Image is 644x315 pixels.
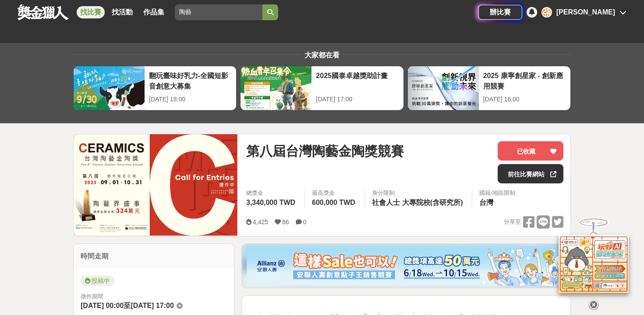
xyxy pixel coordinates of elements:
span: 投稿中 [81,276,114,286]
a: 2025 康寧創星家 - 創新應用競賽[DATE] 16:00 [407,66,571,111]
a: 辦比賽 [478,5,522,20]
div: 翻玩臺味好乳力-全國短影音創意大募集 [149,71,232,90]
img: Cover Image [74,134,237,236]
span: 大家都在看 [302,51,342,59]
div: 國籍/地區限制 [479,189,515,197]
div: [DATE] 17:00 [316,95,399,104]
a: 2025國泰卓越獎助計畫[DATE] 17:00 [240,66,403,111]
span: 總獎金 [246,189,297,197]
span: 分享至 [504,215,521,229]
div: [DATE] 16:00 [483,95,566,104]
span: [DATE] 00:00 [81,302,124,309]
span: 大專院校(含研究所) [402,199,463,206]
a: 翻玩臺味好乳力-全國短影音創意大募集[DATE] 18:00 [73,66,237,111]
span: 3,340,000 TWD [246,199,295,206]
span: 0 [303,218,307,226]
span: 至 [124,302,131,309]
span: 徵件期間 [81,293,103,300]
input: 2025「洗手新日常：全民 ALL IN」洗手歌全台徵選 [175,4,262,20]
img: dcc59076-91c0-4acb-9c6b-a1d413182f46.png [247,246,566,286]
div: [DATE] 18:00 [149,95,232,104]
button: 已收藏 [498,141,563,161]
span: 86 [282,218,289,226]
a: 作品集 [140,6,168,18]
img: d2146d9a-e6f6-4337-9592-8cefde37ba6b.png [559,235,629,293]
div: [PERSON_NAME] [556,7,615,18]
a: 前往比賽網站 [498,164,563,183]
span: 600,000 TWD [312,199,355,206]
span: 最高獎金 [312,189,357,197]
div: 2025 康寧創星家 - 創新應用競賽 [483,71,566,90]
div: 2025國泰卓越獎助計畫 [316,71,399,90]
span: 社會人士 [372,199,400,206]
div: 張 [541,7,552,18]
div: 身分限制 [372,189,465,197]
span: [DATE] 17:00 [131,302,173,309]
span: 第八屆台灣陶藝金陶獎競賽 [246,141,404,161]
a: 找比賽 [77,6,105,18]
a: 找活動 [108,6,136,18]
span: 台灣 [479,199,493,206]
span: 4,425 [253,218,268,226]
div: 時間走期 [74,244,234,268]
